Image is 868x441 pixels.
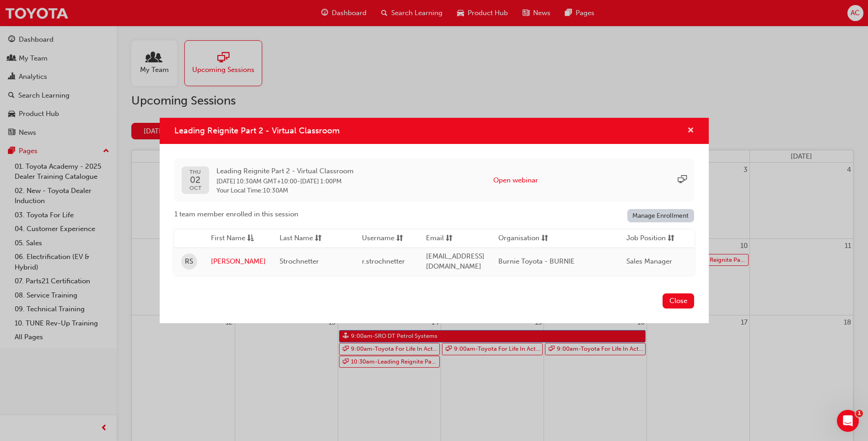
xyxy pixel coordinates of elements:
span: sorting-icon [668,233,674,244]
span: 1 [856,410,863,417]
span: Leading Reignite Part 2 - Virtual Classroom [174,126,340,136]
span: 02 Oct 2025 1:00PM [300,177,342,185]
span: [EMAIL_ADDRESS][DOMAIN_NAME] [426,252,485,271]
button: Close [663,293,694,309]
span: asc-icon [247,233,254,244]
span: sessionType_ONLINE_URL-icon [678,175,687,186]
span: Your Local Time : 10:30AM [216,187,354,195]
span: Strochnetter [280,257,319,265]
span: RS [185,256,193,267]
div: - [216,166,354,195]
iframe: Intercom live chat [837,410,859,432]
button: Organisationsorting-icon [498,233,549,244]
button: Job Positionsorting-icon [626,233,677,244]
button: First Nameasc-icon [211,233,261,244]
span: r.strochnetter [362,257,405,265]
span: sorting-icon [315,233,322,244]
span: Email [426,233,444,244]
button: cross-icon [687,125,694,137]
span: First Name [211,233,245,244]
span: Username [362,233,394,244]
button: Last Namesorting-icon [280,233,330,244]
span: Last Name [280,233,313,244]
div: Leading Reignite Part 2 - Virtual Classroom [160,118,709,323]
span: Burnie Toyota - BURNIE [498,257,575,265]
span: 02 Oct 2025 10:30AM GMT+10:00 [216,177,297,185]
span: Job Position [626,233,666,244]
button: Emailsorting-icon [426,233,476,244]
button: Open webinar [493,175,538,186]
span: cross-icon [687,127,694,135]
span: THU [189,169,201,175]
span: Sales Manager [626,257,672,265]
a: [PERSON_NAME] [211,256,266,267]
span: Organisation [498,233,539,244]
span: 1 team member enrolled in this session [174,209,298,220]
span: sorting-icon [396,233,403,244]
a: Manage Enrollment [627,209,694,222]
span: 02 [189,175,201,185]
button: Usernamesorting-icon [362,233,412,244]
span: sorting-icon [541,233,548,244]
span: Leading Reignite Part 2 - Virtual Classroom [216,166,354,176]
span: OCT [189,185,201,191]
span: sorting-icon [446,233,453,244]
